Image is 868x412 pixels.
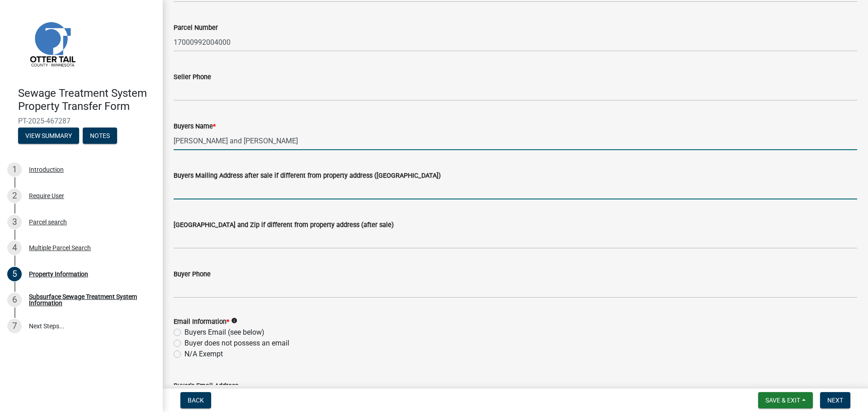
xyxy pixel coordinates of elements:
[174,319,229,325] label: Email Information
[174,271,211,278] label: Buyer Phone
[174,383,238,389] label: Buyer's Email Address
[18,9,86,77] img: Otter Tail County, Minnesota
[7,215,22,229] div: 3
[758,392,813,408] button: Save & Exit
[29,219,67,225] div: Parcel search
[174,74,211,81] label: Seller Phone
[83,128,117,144] button: Notes
[18,87,156,113] h4: Sewage Treatment System Property Transfer Form
[18,117,145,125] span: PT-2025-467287
[29,166,64,173] div: Introduction
[174,173,441,179] label: Buyers Mailing Address after sale if different from property address ([GEOGRAPHIC_DATA])
[827,397,843,404] span: Next
[7,162,22,177] div: 1
[7,267,22,281] div: 5
[174,123,216,130] label: Buyers Name
[174,222,394,228] label: [GEOGRAPHIC_DATA] and Zip if different from property address (after sale)
[7,319,22,333] div: 7
[7,189,22,203] div: 2
[180,392,211,408] button: Back
[7,293,22,307] div: 6
[7,241,22,255] div: 4
[188,397,204,404] span: Back
[29,271,88,277] div: Property Information
[83,133,117,140] wm-modal-confirm: Notes
[29,245,91,251] div: Multiple Parcel Search
[184,327,264,338] label: Buyers Email (see below)
[765,397,800,404] span: Save & Exit
[18,128,79,144] button: View Summary
[820,392,850,408] button: Next
[174,25,218,31] label: Parcel Number
[29,294,148,306] div: Subsurface Sewage Treatment System Information
[184,338,289,349] label: Buyer does not possess an email
[18,133,79,140] wm-modal-confirm: Summary
[29,193,64,199] div: Require User
[184,349,223,360] label: N/A Exempt
[231,317,237,324] i: info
